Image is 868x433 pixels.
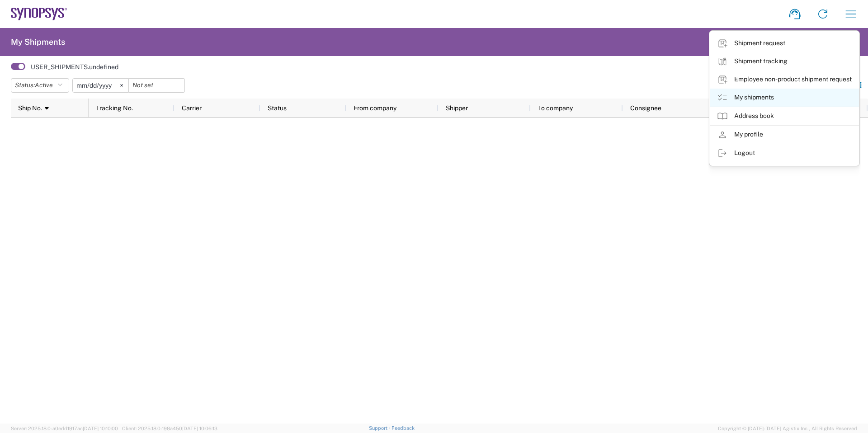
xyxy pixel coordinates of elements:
a: My profile [710,126,859,144]
span: Carrier [182,104,202,112]
span: Shipper [446,104,468,112]
a: Shipment request [710,34,859,52]
h2: My Shipments [11,37,65,47]
a: Shipment tracking [710,52,859,71]
a: Feedback [392,425,415,431]
label: USER_SHIPMENTS.undefined [31,63,118,71]
a: My shipments [710,89,859,107]
input: Not set [73,79,128,92]
span: [DATE] 10:10:00 [83,426,118,431]
span: Ship No. [18,104,42,112]
span: Status [268,104,287,112]
a: Address book [710,107,859,125]
input: Not set [129,79,184,92]
span: Active [35,81,53,89]
a: Employee non-product shipment request [710,71,859,89]
a: Logout [710,144,859,162]
span: Tracking No. [96,104,133,112]
span: Server: 2025.18.0-a0edd1917ac [11,426,118,431]
span: Consignee [630,104,661,112]
span: Copyright © [DATE]-[DATE] Agistix Inc., All Rights Reserved [718,424,857,433]
span: [DATE] 10:06:13 [182,426,217,431]
button: Status:Active [11,78,69,93]
span: To company [538,104,573,112]
span: From company [354,104,396,112]
span: Client: 2025.18.0-198a450 [122,426,217,431]
a: Support [369,425,392,431]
